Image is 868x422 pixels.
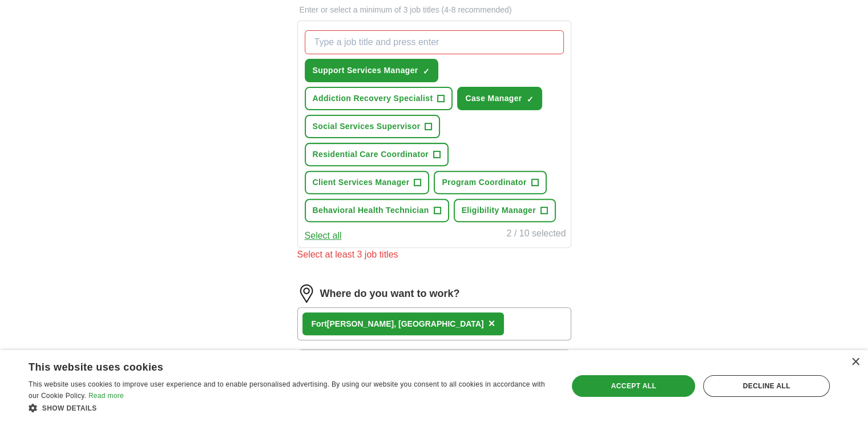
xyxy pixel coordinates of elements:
[313,120,421,132] span: Social Services Supervisor
[312,318,484,330] div: [PERSON_NAME], [GEOGRAPHIC_DATA]
[488,315,495,332] button: ×
[29,402,552,413] div: Show details
[312,319,327,328] strong: Fort
[488,317,495,329] span: ×
[703,375,830,397] div: Decline all
[297,248,571,262] div: Select at least 3 job titles
[572,375,695,397] div: Accept all
[851,358,859,367] div: Close
[297,4,571,16] p: Enter or select a minimum of 3 job titles (4-8 recommended)
[462,204,536,216] span: Eligibility Manager
[29,380,545,400] span: This website uses cookies to improve user experience and to enable personalised advertising. By u...
[465,93,522,105] span: Case Manager
[313,148,429,160] span: Residential Care Coordinator
[457,87,542,110] button: Case Manager✓
[88,392,124,400] a: Read more, opens a new window
[313,204,429,216] span: Behavioral Health Technician
[423,67,430,76] span: ✓
[305,229,342,243] button: Select all
[42,404,97,412] span: Show details
[305,30,564,54] input: Type a job title and press enter
[527,95,534,104] span: ✓
[313,65,418,77] span: Support Services Manager
[297,284,316,303] img: location.png
[305,115,441,138] button: Social Services Supervisor
[313,176,410,188] span: Client Services Manager
[305,199,449,222] button: Behavioral Health Technician
[434,171,546,194] button: Program Coordinator
[305,87,453,110] button: Addiction Recovery Specialist
[442,176,526,188] span: Program Coordinator
[313,93,433,105] span: Addiction Recovery Specialist
[297,349,571,373] button: 25 mile radius
[506,227,566,243] div: 2 / 10 selected
[320,286,460,302] label: Where do you want to work?
[29,357,523,374] div: This website uses cookies
[454,199,556,222] button: Eligibility Manager
[305,171,430,194] button: Client Services Manager
[305,59,438,82] button: Support Services Manager✓
[305,143,449,166] button: Residential Care Coordinator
